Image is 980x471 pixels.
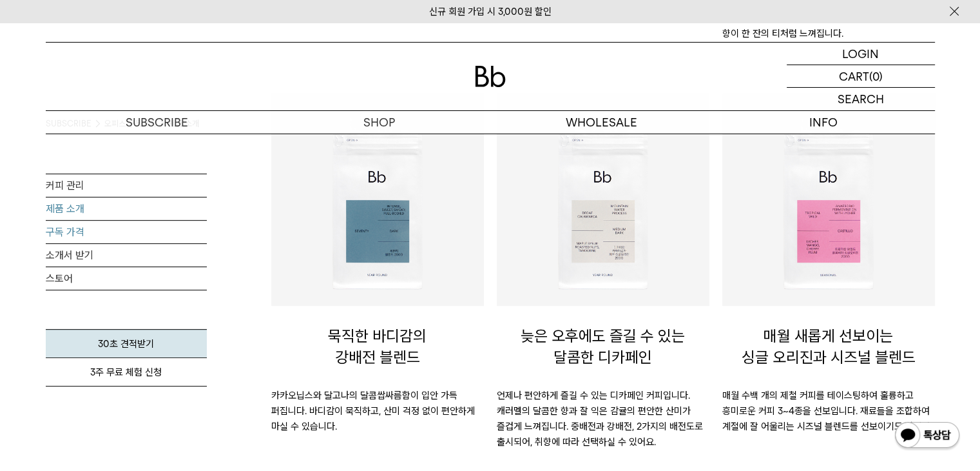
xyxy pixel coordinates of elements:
img: 카카오톡 채널 1:1 채팅 버튼 [894,421,961,452]
img: 로고 [475,66,506,87]
a: 구독 가격 [46,221,207,243]
a: CART (0) [787,65,935,88]
p: 묵직한 바디감의 강배전 블렌드 [271,306,484,388]
p: (0) [869,65,883,87]
a: SHOP [268,111,490,134]
p: LOGIN [842,43,879,65]
a: 커피 관리 [46,174,207,197]
img: 묵직한 바디감의 강배전 블렌드 [278,99,477,299]
p: 매월 수백 개의 제철 커피를 테이스팅하여 훌륭하고 흥미로운 커피 3~4종을 선보입니다. 재료들을 조합하여 계절에 잘 어울리는 시즈널 블렌드를 선보이기도 합니다. [722,388,935,434]
p: 늦은 오후에도 즐길 수 있는 달콤한 디카페인 [497,306,709,388]
img: 늦은 오후에도 즐길 수 있는 달콤한 디카페인 [503,99,703,299]
p: 매월 새롭게 선보이는 싱글 오리진과 시즈널 블렌드 [722,306,935,388]
a: 스토어 [46,267,207,290]
p: CART [839,65,869,87]
a: SUBSCRIBE [46,111,268,134]
a: 신규 회원 가입 시 3,000원 할인 [429,6,552,17]
p: WHOLESALE [490,111,713,134]
a: 소개서 받기 [46,244,207,266]
p: INFO [713,111,935,134]
a: 제품 소개 [46,197,207,220]
img: 매월 새롭게 선보이는 싱글 오리진과 시즈널 블렌드 [729,99,928,299]
p: 카카오닙스와 달고나의 달콤쌉싸름함이 입안 가득 퍼집니다. 바디감이 묵직하고, 산미 걱정 없이 편안하게 마실 수 있습니다. [271,388,484,434]
a: 30초 견적받기 [46,329,207,358]
a: LOGIN [787,43,935,65]
a: 3주 무료 체험 신청 [46,358,207,386]
p: SEARCH [838,88,884,110]
p: 언제나 편안하게 즐길 수 있는 디카페인 커피입니다. 캐러멜의 달콤한 향과 잘 익은 감귤의 편안한 산미가 즐겁게 느껴집니다. 중배전과 강배전, 2가지의 배전도로 출시되어, 취향... [497,388,709,450]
